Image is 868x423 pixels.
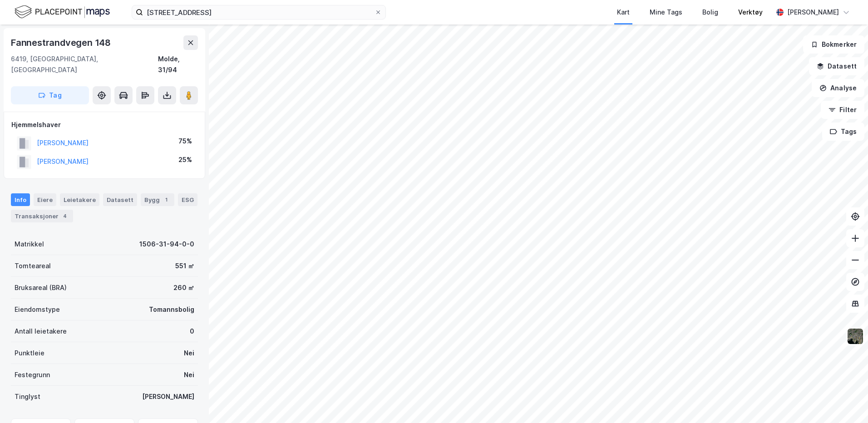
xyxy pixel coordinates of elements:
div: ESG [178,193,197,206]
div: Tomannsbolig [149,304,194,315]
div: Tinglyst [15,391,40,402]
div: Kart [617,7,630,18]
button: Bokmerker [803,35,864,54]
div: Bolig [702,7,718,18]
div: Bygg [141,193,174,206]
div: [PERSON_NAME] [142,391,194,402]
input: Søk på adresse, matrikkel, gårdeiere, leietakere eller personer [143,5,375,19]
div: Molde, 31/94 [158,54,198,75]
img: 9k= [847,328,864,345]
div: 1506-31-94-0-0 [139,239,194,250]
div: Nei [184,348,194,359]
div: Eiere [34,193,56,206]
div: Verktøy [738,7,763,18]
div: 551 ㎡ [175,261,194,271]
div: Antall leietakere [15,326,67,337]
div: Tomteareal [15,261,51,271]
div: 6419, [GEOGRAPHIC_DATA], [GEOGRAPHIC_DATA] [11,54,158,75]
div: Info [11,193,30,206]
div: Mine Tags [650,7,682,18]
div: Festegrunn [15,369,50,380]
div: Transaksjoner [11,210,73,222]
div: Leietakere [60,193,99,206]
div: Datasett [103,193,137,206]
div: Nei [184,369,194,380]
div: [PERSON_NAME] [787,7,839,18]
div: Eiendomstype [15,304,60,315]
div: Kontrollprogram for chat [823,379,868,423]
iframe: Chat Widget [823,379,868,423]
button: Tag [11,86,89,104]
div: Hjemmelshaver [11,119,197,130]
div: Punktleie [15,348,44,359]
button: Tags [822,123,864,141]
div: 260 ㎡ [173,282,194,293]
button: Analyse [812,79,864,97]
div: 1 [162,195,171,204]
div: Matrikkel [15,239,44,250]
div: 4 [60,211,69,221]
div: 25% [178,154,192,165]
div: 0 [190,326,194,337]
button: Filter [821,101,864,119]
div: Fannestrandvegen 148 [11,35,113,50]
button: Datasett [809,57,864,75]
div: 75% [178,136,192,147]
div: Bruksareal (BRA) [15,282,67,293]
img: logo.f888ab2527a4732fd821a326f86c7f29.svg [15,4,110,20]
